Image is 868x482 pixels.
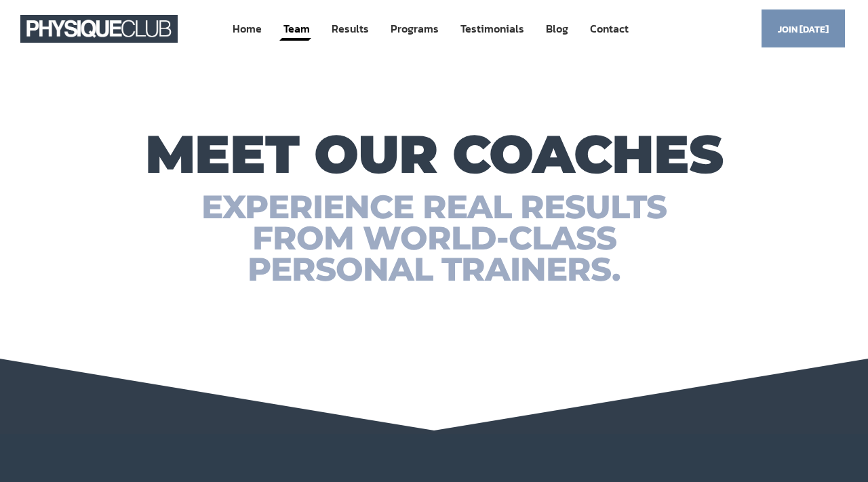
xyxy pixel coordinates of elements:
a: Testimonials [459,16,526,41]
a: Join [DATE] [762,9,845,47]
span: Join [DATE] [778,16,829,43]
a: Team [282,16,311,41]
h1: Experience Real Results from world-class personal trainers. [22,191,846,285]
h1: MEET OUR COACHES [22,130,846,178]
a: Programs [389,16,440,41]
a: Results [330,16,370,41]
a: Blog [545,16,570,41]
a: Contact [589,16,630,41]
a: Home [231,16,263,41]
